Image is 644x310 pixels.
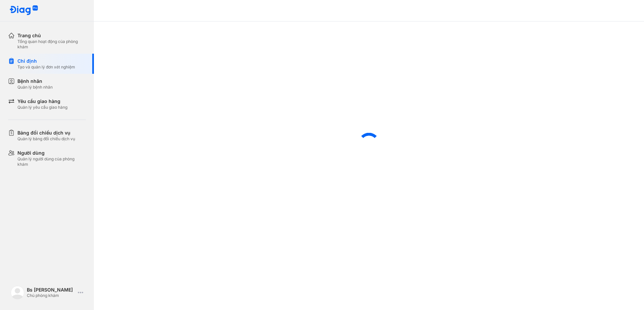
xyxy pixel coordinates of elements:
div: Chỉ định [17,58,75,64]
div: Trang chủ [17,32,86,39]
div: Tạo và quản lý đơn xét nghiệm [17,64,75,70]
div: Bs [PERSON_NAME] [27,287,75,293]
div: Yêu cầu giao hàng [17,98,67,105]
img: logo [11,286,24,299]
div: Quản lý người dùng của phòng khám [17,156,86,167]
div: Quản lý yêu cầu giao hàng [17,105,67,110]
div: Người dùng [17,150,86,156]
div: Bảng đối chiếu dịch vụ [17,130,75,136]
div: Quản lý bảng đối chiếu dịch vụ [17,136,75,142]
div: Chủ phòng khám [27,293,75,298]
div: Bệnh nhân [17,78,53,85]
div: Tổng quan hoạt động của phòng khám [17,39,86,50]
div: Quản lý bệnh nhân [17,85,53,90]
img: logo [9,5,38,16]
